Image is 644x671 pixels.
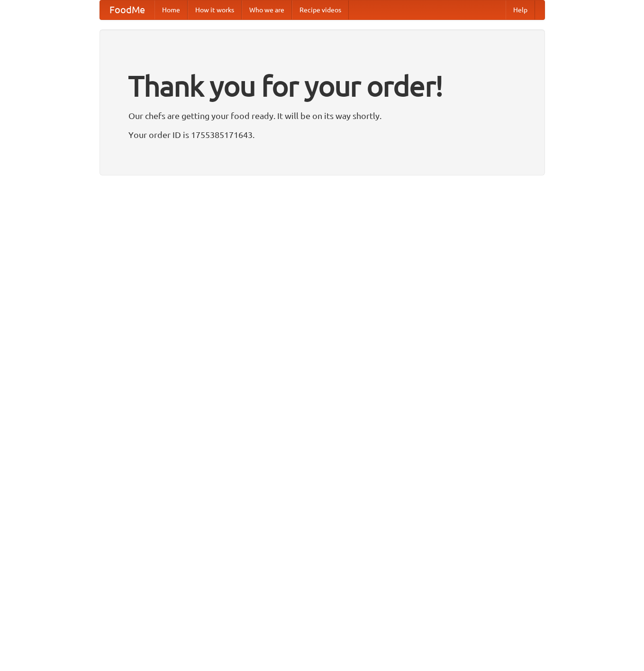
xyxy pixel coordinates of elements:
h1: Thank you for your order! [128,63,516,109]
a: FoodMe [100,0,154,19]
p: Our chefs are getting your food ready. It will be on its way shortly. [128,109,516,123]
a: Home [154,0,188,19]
p: Your order ID is 1755385171643. [128,128,516,142]
a: Recipe videos [292,0,349,19]
a: Help [506,0,535,19]
a: How it works [188,0,242,19]
a: Who we are [242,0,292,19]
